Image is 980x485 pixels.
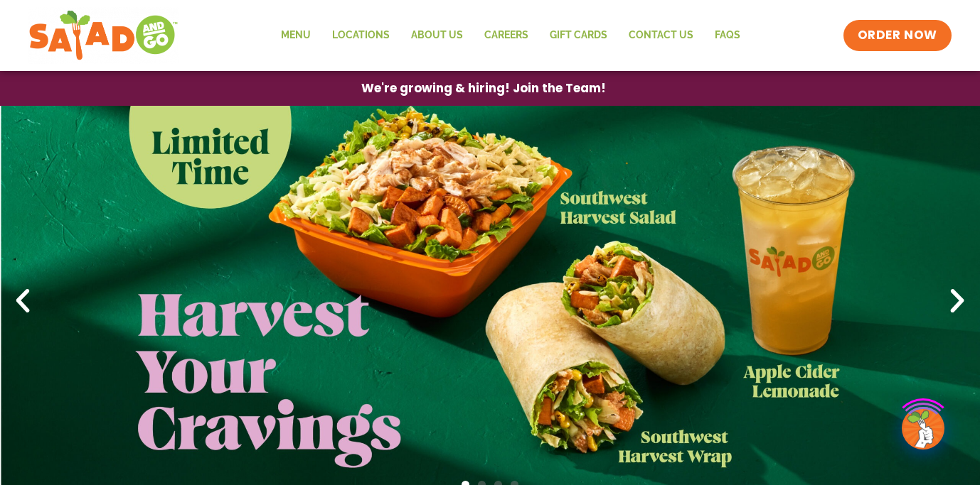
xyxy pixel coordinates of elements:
[340,72,627,105] a: We're growing & hiring! Join the Team!
[28,7,179,64] img: new-SAG-logo-768×292
[400,19,474,52] a: About Us
[539,19,618,52] a: GIFT CARDS
[858,27,937,44] span: ORDER NOW
[618,19,704,52] a: Contact Us
[321,19,400,52] a: Locations
[942,285,973,317] div: Next slide
[7,285,38,317] div: Previous slide
[270,19,321,52] a: Menu
[843,20,952,51] a: ORDER NOW
[704,19,751,52] a: FAQs
[361,82,606,94] span: We're growing & hiring! Join the Team!
[474,19,539,52] a: Careers
[270,19,751,52] nav: Menu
